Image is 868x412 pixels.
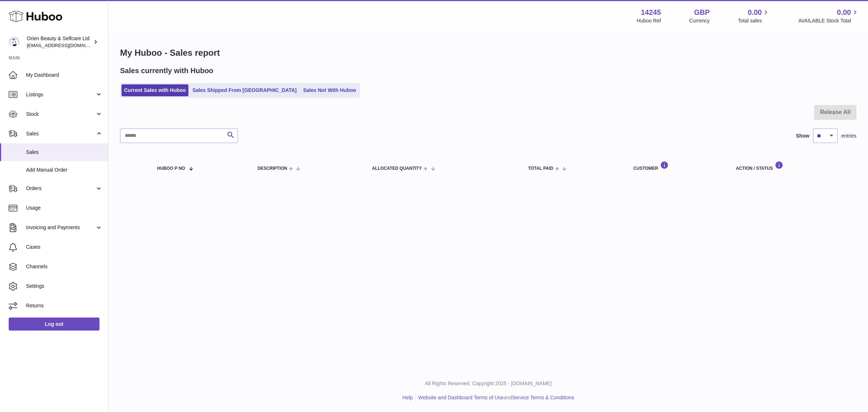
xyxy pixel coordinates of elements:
span: Orders [26,185,95,192]
span: Sales [26,130,95,137]
a: Sales Not With Huboo [301,84,358,96]
span: Huboo P no [157,166,185,171]
h1: My Huboo - Sales report [120,47,856,59]
span: 0.00 [837,8,851,17]
span: Cases [26,244,103,251]
img: internalAdmin-14245@internal.huboo.com [9,37,20,47]
a: Website and Dashboard Terms of Use [418,395,503,400]
li: and [416,394,574,401]
a: Help [403,395,413,400]
div: Action / Status [736,161,849,171]
span: ALLOCATED Quantity [372,166,422,171]
span: Returns [26,302,103,309]
span: Total sales [738,17,770,24]
a: Current Sales with Huboo [122,84,188,96]
span: [EMAIL_ADDRESS][DOMAIN_NAME] [27,42,106,48]
a: 0.00 AVAILABLE Stock Total [798,8,859,24]
span: Description [258,166,287,171]
span: Add Manual Order [26,167,103,173]
span: Invoicing and Payments [26,224,95,231]
span: Total paid [528,166,553,171]
a: 0.00 Total sales [738,8,770,24]
div: Currency [689,17,710,24]
h2: Sales currently with Huboo [120,66,213,76]
p: All Rights Reserved. Copyright 2025 - [DOMAIN_NAME] [114,380,862,387]
a: Log out [9,318,99,331]
a: Sales Shipped From [GEOGRAPHIC_DATA] [190,84,299,96]
span: Sales [26,149,103,156]
span: Settings [26,283,103,290]
div: Customer [633,161,722,171]
strong: 14245 [641,8,661,17]
strong: GBP [694,8,710,17]
span: entries [841,133,856,139]
span: Usage [26,205,103,211]
div: Huboo Ref [637,17,661,24]
span: 0.00 [748,8,762,17]
label: Show [796,133,809,139]
div: Orien Beauty & Selfcare Ltd [27,35,92,49]
span: My Dashboard [26,72,103,79]
span: Stock [26,111,95,118]
span: AVAILABLE Stock Total [798,17,859,24]
span: Channels [26,263,103,270]
a: Service Terms & Conditions [512,395,574,400]
span: Listings [26,91,95,98]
